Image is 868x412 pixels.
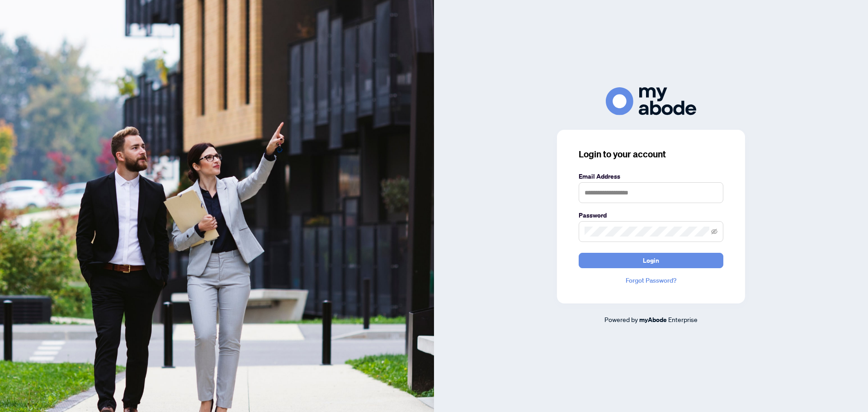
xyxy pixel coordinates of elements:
[579,253,723,268] button: Login
[579,171,723,181] label: Email Address
[579,210,723,220] label: Password
[579,275,723,285] a: Forgot Password?
[643,253,659,268] span: Login
[604,315,638,323] span: Powered by
[711,228,717,235] span: eye-invisible
[668,315,698,323] span: Enterprise
[639,315,667,325] a: myAbode
[606,87,696,115] img: ma-logo
[579,148,723,161] h3: Login to your account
